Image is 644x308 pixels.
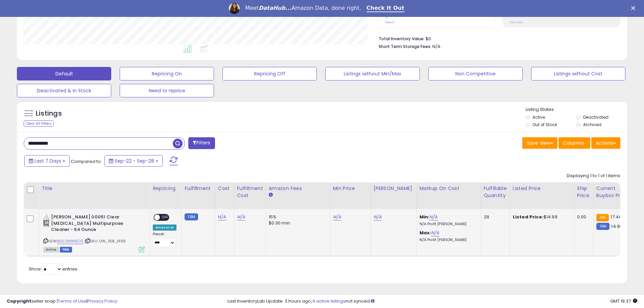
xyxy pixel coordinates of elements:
a: N/A [333,214,341,220]
label: Active [532,114,545,120]
button: Sep-22 - Sep-28 [104,155,163,167]
div: Repricing [153,185,179,192]
div: Clear All Filters [24,120,54,127]
small: FBA [596,214,609,221]
div: seller snap | | [7,298,117,305]
button: Repricing Off [222,67,317,80]
div: Listed Price [513,185,571,192]
div: $14.99 [513,214,569,220]
div: Preset: [153,232,176,247]
a: N/A [429,214,437,220]
div: Markup on Cost [420,185,478,192]
b: Total Inventory Value: [379,36,425,42]
span: 17.44 [611,214,622,220]
div: 29 [484,214,505,220]
th: The percentage added to the cost of goods (COGS) that forms the calculator for Min & Max prices. [416,182,481,209]
strong: Copyright [7,298,31,304]
button: Listings without Min/Max [325,67,420,80]
span: FBM [60,247,72,253]
b: Max: [420,230,431,236]
p: Listing States: [526,106,627,113]
b: Short Term Storage Fees: [379,44,431,49]
label: Archived [583,122,601,127]
a: Privacy Policy [88,298,117,304]
button: Columns [558,137,590,149]
label: Out of Stock [532,122,557,127]
a: N/A [237,214,245,220]
span: 2025-10-6 19:37 GMT [610,298,637,304]
div: Fulfillment Cost [237,185,263,199]
button: Need to reprice [120,84,214,97]
h5: Listings [36,109,62,118]
span: N/A [432,43,440,50]
div: 15% [269,214,325,220]
small: Amazon Fees. [269,192,273,198]
div: Amazon Fees [269,185,327,192]
div: Close [631,6,638,10]
a: N/A [431,230,439,236]
span: OFF [160,215,171,220]
label: Deactivated [583,114,609,120]
button: Last 7 Days [24,155,70,167]
p: N/A Profit [PERSON_NAME] [420,222,476,227]
button: Filters [188,137,215,149]
span: | SKU: UW_168_1499 [85,238,126,244]
b: Listed Price: [513,214,544,220]
small: Prev: 0 [385,20,395,24]
a: Terms of Use [58,298,87,304]
div: Meet Amazon Data, done right. [245,5,361,11]
span: Compared to: [71,158,102,165]
div: Current Buybox Price [596,185,631,199]
div: Ship Price [577,185,591,199]
small: FBM [185,213,198,220]
button: Actions [591,137,620,149]
button: Deactivated & In Stock [17,84,111,97]
small: FBM [596,223,610,230]
div: Min Price [333,185,368,192]
button: Non Competitive [428,67,523,80]
b: Min: [420,214,430,220]
span: 14.99 [611,223,622,230]
button: Save View [522,137,557,149]
span: Last 7 Days [34,158,61,164]
div: Fulfillment [185,185,212,192]
span: Columns [563,140,584,146]
p: N/A Profit [PERSON_NAME] [420,238,476,242]
li: $0 [379,34,615,42]
img: 41qA6tloyML._SL40_.jpg [43,214,49,228]
div: Displaying 1 to 1 of 1 items [567,173,620,179]
div: $0.30 min [269,220,325,226]
div: Cost [218,185,231,192]
button: Repricing On [120,67,214,80]
a: N/A [374,214,382,220]
b: [PERSON_NAME] 00051 Clear [MEDICAL_DATA] Multipurpose Cleaner - 64 Ounce [51,214,133,235]
div: Title [42,185,147,192]
a: N/A [218,214,226,220]
img: Profile image for Georgie [229,3,240,14]
div: [PERSON_NAME] [374,185,414,192]
div: 0.00 [577,214,588,220]
div: ASIN: [43,214,145,252]
div: Last InventoryLab Update: 3 hours ago, not synced. [228,298,637,305]
i: DataHub... [259,5,291,11]
button: Default [17,67,111,80]
div: Fulfillable Quantity [484,185,507,199]
small: Prev: N/A [510,20,523,24]
a: B002M8NEDS [57,238,84,244]
div: Amazon AI [153,224,176,231]
button: Listings without Cost [531,67,625,80]
span: Sep-22 - Sep-28 [115,158,154,164]
a: 4 active listings [312,298,345,304]
a: Check It Out [366,5,404,12]
span: Show: entries [29,266,77,272]
span: All listings currently available for purchase on Amazon [43,247,59,253]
